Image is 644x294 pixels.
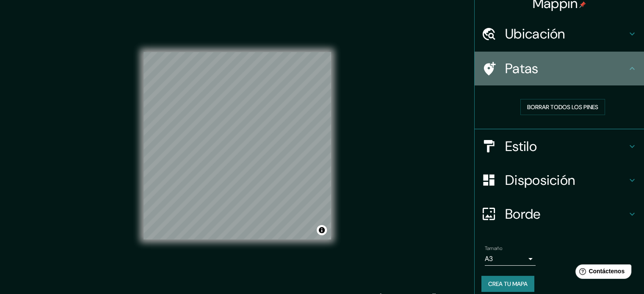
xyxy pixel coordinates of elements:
font: Borrar todos los pines [527,103,598,111]
font: Estilo [505,137,537,155]
div: Borde [475,197,644,231]
button: Crea tu mapa [481,276,534,292]
div: Ubicación [475,17,644,51]
button: Borrar todos los pines [520,99,605,115]
div: A3 [485,252,536,266]
font: A3 [485,254,493,263]
font: Crea tu mapa [488,280,528,288]
font: Tamaño [485,245,502,252]
button: Activar o desactivar atribución [317,225,327,235]
font: Ubicación [505,25,565,43]
div: Estilo [475,129,644,163]
font: Borde [505,205,541,223]
canvas: Mapa [144,52,331,239]
div: Patas [475,52,644,85]
font: Disposición [505,171,575,189]
div: Disposición [475,163,644,197]
img: pin-icon.png [579,1,586,8]
font: Patas [505,60,539,77]
iframe: Lanzador de widgets de ayuda [569,261,635,285]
